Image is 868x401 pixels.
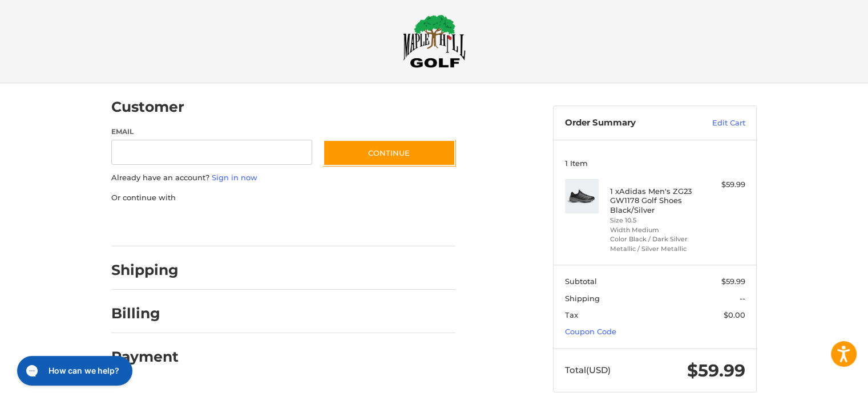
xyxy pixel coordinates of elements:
[687,360,745,381] span: $59.99
[111,98,184,116] h2: Customer
[111,192,455,204] p: Or continue with
[204,214,290,235] iframe: PayPal-paylater
[111,348,179,366] h2: Payment
[111,261,179,279] h2: Shipping
[111,305,178,322] h2: Billing
[403,14,466,68] img: Maple Hill Golf
[565,118,688,129] h3: Order Summary
[610,234,697,253] li: Color Black / Dark Silver Metallic / Silver Metallic
[565,159,745,168] h3: 1 Item
[610,187,697,214] h4: 1 x Adidas Men's ZG23 GW1178 Golf Shoes Black/Silver
[108,214,193,235] iframe: PayPal-paypal
[212,173,257,182] a: Sign in now
[323,140,455,166] button: Continue
[700,179,745,191] div: $59.99
[721,277,745,286] span: $59.99
[565,277,597,286] span: Subtotal
[565,310,578,319] span: Tax
[565,294,600,303] span: Shipping
[301,214,387,235] iframe: PayPal-venmo
[610,216,697,225] li: Size 10.5
[11,352,136,390] iframe: Gorgias live chat messenger
[111,172,455,184] p: Already have an account?
[688,118,745,129] a: Edit Cart
[724,310,745,319] span: $0.00
[565,327,616,336] a: Coupon Code
[610,225,697,235] li: Width Medium
[740,294,745,303] span: --
[111,127,312,137] label: Email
